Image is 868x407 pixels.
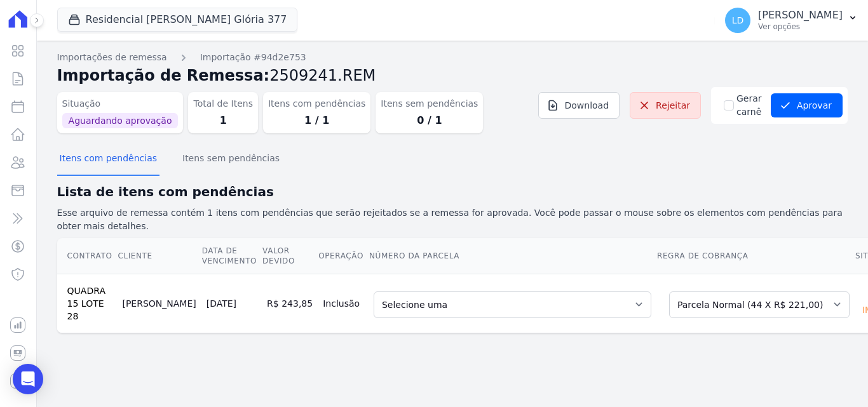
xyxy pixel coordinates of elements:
[262,274,318,333] td: R$ 243,85
[193,97,253,110] dt: Total de Itens
[269,67,376,84] span: 2509241.REM
[13,364,43,394] div: Open Intercom Messenger
[381,97,478,110] dt: Itens sem pendências
[318,274,369,333] td: Inclusão
[67,286,105,321] a: QUADRA 15 LOTE 28
[117,238,201,274] th: Cliente
[732,16,744,25] span: LD
[57,206,848,233] p: Esse arquivo de remessa contém 1 itens com pendências que serão rejeitados se a remessa for aprov...
[57,64,848,87] h2: Importação de Remessa:
[62,97,179,110] dt: Situação
[369,238,656,274] th: Número da Parcela
[57,182,848,201] h2: Lista de itens com pendências
[57,8,298,32] button: Residencial [PERSON_NAME] Glória 377
[758,9,843,22] p: [PERSON_NAME]
[57,51,167,64] a: Importações de remessa
[57,51,848,64] nav: Breadcrumb
[201,238,262,274] th: Data de Vencimento
[656,238,855,274] th: Regra de Cobrança
[262,238,318,274] th: Valor devido
[318,238,369,274] th: Operação
[268,113,365,128] dd: 1 / 1
[201,274,262,333] td: [DATE]
[630,92,701,119] a: Rejeitar
[771,93,843,117] button: Aprovar
[758,22,843,32] p: Ver opções
[117,274,201,333] td: [PERSON_NAME]
[715,3,868,38] button: LD [PERSON_NAME] Ver opções
[736,92,763,119] label: Gerar carnê
[268,97,365,110] dt: Itens com pendências
[57,143,159,176] button: Itens com pendências
[538,92,620,119] a: Download
[381,113,478,128] dd: 0 / 1
[180,143,282,176] button: Itens sem pendências
[62,113,179,128] span: Aguardando aprovação
[57,238,118,274] th: Contrato
[193,113,253,128] dd: 1
[200,51,306,64] a: Importação #94d2e753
